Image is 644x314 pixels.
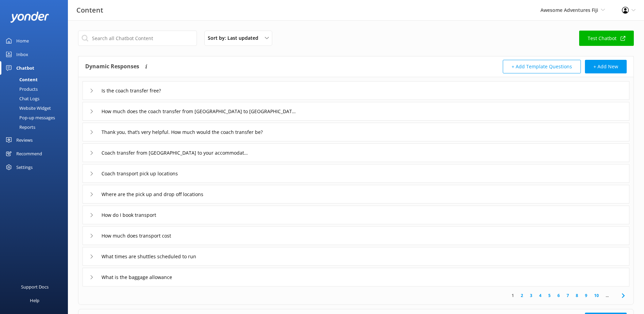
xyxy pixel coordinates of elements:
div: Support Docs [21,280,49,294]
a: Reports [4,122,68,132]
div: Chatbot [16,61,34,75]
input: Search all Chatbot Content [78,31,197,46]
a: 7 [563,292,572,299]
div: Pop-up messages [4,113,55,122]
a: Products [4,84,68,94]
span: ... [602,292,612,299]
img: yonder-white-logo.png [10,12,49,23]
a: 8 [572,292,582,299]
a: Content [4,75,68,84]
div: Recommend [16,147,42,160]
a: Test Chatbot [579,31,634,46]
button: + Add Template Questions [503,60,581,73]
div: Content [4,75,38,84]
a: 1 [508,292,517,299]
div: Settings [16,160,33,174]
a: 4 [536,292,545,299]
a: 9 [582,292,591,299]
div: Help [30,294,39,307]
a: Pop-up messages [4,113,68,122]
a: Chat Logs [4,94,68,103]
span: Sort by: Last updated [208,34,262,42]
div: Products [4,84,38,94]
div: Reviews [16,133,33,147]
h4: Dynamic Responses [85,60,139,73]
div: Chat Logs [4,94,39,103]
button: + Add New [585,60,627,73]
a: 10 [591,292,602,299]
div: Home [16,34,29,48]
a: Website Widget [4,103,68,113]
a: 5 [545,292,554,299]
span: Awesome Adventures Fiji [540,7,598,13]
a: 2 [517,292,527,299]
a: 6 [554,292,563,299]
div: Inbox [16,48,28,61]
h3: Content [76,5,103,16]
a: 3 [527,292,536,299]
div: Reports [4,122,35,132]
div: Website Widget [4,103,51,113]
